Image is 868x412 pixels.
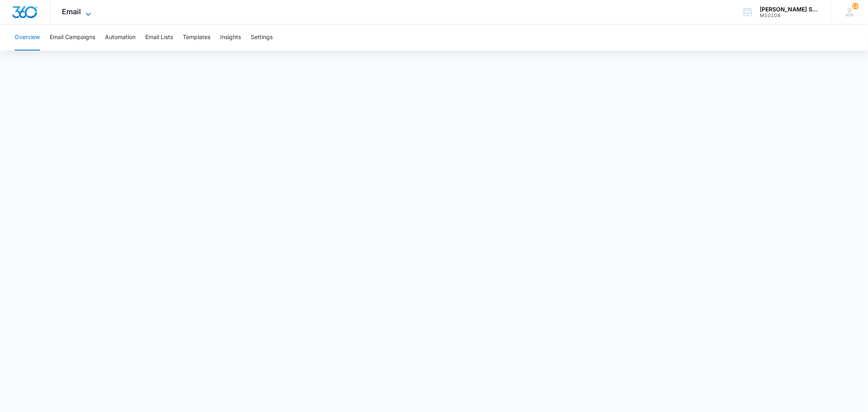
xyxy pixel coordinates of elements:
[852,3,859,9] span: 125
[760,13,819,18] div: account id
[15,24,40,50] button: Overview
[50,24,95,50] button: Email Campaigns
[183,24,210,50] button: Templates
[251,24,273,50] button: Settings
[145,24,173,50] button: Email Lists
[62,7,81,16] span: Email
[852,3,859,9] div: notifications count
[760,6,819,13] div: account name
[220,24,241,50] button: Insights
[105,24,136,50] button: Automation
